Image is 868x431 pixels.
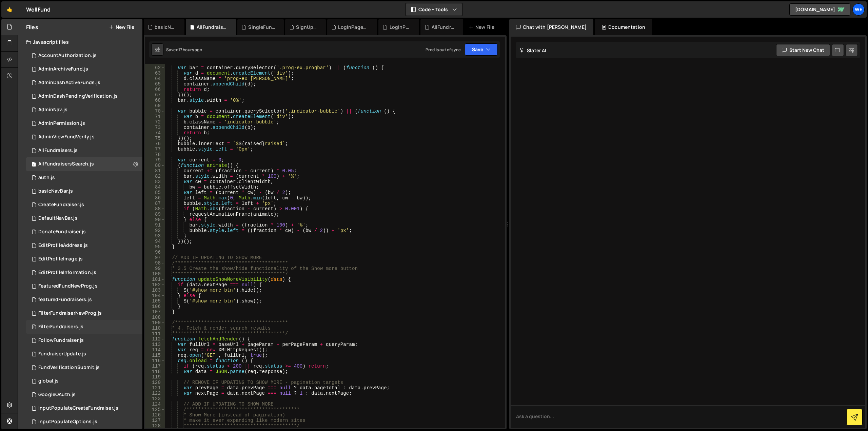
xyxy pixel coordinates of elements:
div: inputPopulateOptions.js [38,419,97,425]
div: 81 [145,168,165,174]
div: 13134/35729.js [26,171,142,184]
div: 75 [145,136,165,141]
div: 117 [145,364,165,369]
div: AdminDashPendingVerification.js [38,93,118,99]
div: 13134/33400.js [26,320,142,334]
div: 13134/37567.js [26,252,142,266]
div: FundVerificationSubmit.js [38,365,100,371]
div: DefaultNavBar.js [38,215,78,221]
div: EditProfileImage.js [38,256,83,262]
div: 102 [145,282,165,288]
div: 108 [145,315,165,320]
div: 123 [145,396,165,401]
div: FundraiserUpdate.js [38,351,86,357]
div: 80 [145,163,165,168]
div: AdminPermission.js [38,120,85,126]
div: 126 [145,412,165,418]
div: 62 [145,65,165,71]
div: 100 [145,271,165,277]
div: global.js [38,378,59,384]
div: 118 [145,369,165,374]
div: 94 [145,239,165,244]
div: 13134/33195.js [26,401,142,415]
div: auth.js [38,175,55,181]
button: Save [465,43,498,56]
div: SingleFundraiser.js [248,24,276,31]
a: We [852,3,865,16]
div: 114 [145,347,165,353]
div: 13134/32527.js [26,293,142,307]
div: 72 [145,119,165,125]
div: AdminViewFundVerify.js [38,134,95,140]
div: 82 [145,174,165,179]
div: basicNavBar.js [155,24,176,31]
div: DonateFundraiser.js [38,229,86,235]
button: New File [109,24,134,30]
div: AllFundraisersSearch.js [38,161,94,167]
div: 128 [145,423,165,429]
div: 93 [145,233,165,239]
div: basicNavBar.js [38,188,73,194]
div: GoogleOAuth.js [38,392,76,398]
div: 13134/37030.js [26,347,142,361]
div: 111 [145,331,165,336]
div: 101 [145,277,165,282]
div: 13134/38584.js [26,130,142,144]
div: 13134/33197.js [26,198,142,212]
div: 13134/38478.js [26,103,142,117]
div: AllFundraisers.js [432,24,455,31]
div: 127 [145,418,165,423]
div: 87 [145,201,165,206]
div: 13134/37568.js [26,266,142,279]
div: 121 [145,385,165,391]
div: 91 [145,222,165,228]
div: 76 [145,141,165,146]
div: LogInPageRedirect.js [338,24,369,31]
div: 13134/33196.js [26,49,142,62]
div: 71 [145,114,165,119]
div: 125 [145,407,165,412]
div: Prod is out of sync [426,47,461,53]
div: 103 [145,288,165,293]
div: Documentation [595,19,652,35]
div: 74 [145,130,165,136]
div: 13134/38480.js [26,117,142,130]
div: 13134/38583.js [26,90,142,103]
div: 70 [145,109,165,114]
div: FilterFundraisers.js [38,324,83,330]
div: 124 [145,401,165,407]
div: 13134/35733.js [26,279,142,293]
div: 109 [145,320,165,326]
div: CreateFundraiser.js [38,202,84,208]
div: 13134/36704.js [26,307,142,320]
div: 13134/37549.js [26,157,142,171]
div: 115 [145,353,165,358]
div: 79 [145,157,165,163]
div: 97 [145,255,165,260]
div: 95 [145,244,165,250]
div: 77 [145,146,165,152]
div: EditProfileInformation.js [38,270,96,276]
div: 84 [145,184,165,190]
div: 106 [145,304,165,309]
div: 90 [145,217,165,222]
div: FeaturedFundNewProg.js [38,283,98,289]
h2: Files [26,23,38,31]
div: AdminNav.js [38,107,67,113]
a: 🤙 [1,1,18,18]
div: 64 [145,76,165,81]
div: 96 [145,250,165,255]
div: 120 [145,380,165,385]
div: 92 [145,228,165,233]
div: WellFund [26,5,51,14]
div: 69 [145,103,165,109]
div: 105 [145,298,165,304]
div: 113 [145,342,165,347]
div: EditProfileAddress.js [38,242,88,249]
div: LogInPage.js [390,24,411,31]
div: 13134/32734.js [26,415,142,429]
div: 13134/38502.js [26,62,142,76]
div: 85 [145,190,165,195]
div: Chat with [PERSON_NAME] [509,19,593,35]
div: 110 [145,326,165,331]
